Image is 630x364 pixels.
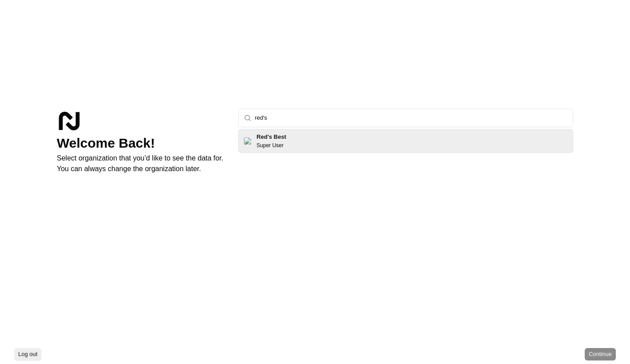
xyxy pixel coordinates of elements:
p: Select organization that you’d like to see the data for. You can always change the organization l... [57,153,224,174]
input: Type to search... [255,109,567,127]
h2: Red's Best [256,133,286,141]
div: Suggestions [238,127,573,155]
h1: Welcome Back! [57,135,224,151]
img: Flag of us [244,137,251,145]
button: Log out [14,348,41,360]
p: Super User [256,142,283,149]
